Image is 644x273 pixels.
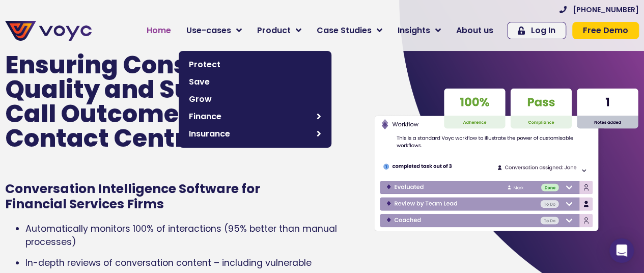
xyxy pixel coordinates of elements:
p: Ensuring Consistent Quality and Successful Call Outcomes in your Contact Centre. [5,53,313,151]
span: Save [189,76,321,88]
span: Use-cases [186,24,231,37]
a: Product [249,20,309,41]
a: Save [184,73,326,91]
img: Voyc interface graphic [374,85,639,234]
span: Home [147,24,171,37]
span: Log In [531,26,555,35]
a: Home [139,20,179,41]
a: [PHONE_NUMBER] [559,6,639,13]
a: Finance [184,108,326,125]
span: Job title [131,83,165,94]
a: Case Studies [309,20,390,41]
a: Protect [184,56,326,73]
span: Product [257,24,291,37]
h1: Conversation Intelligence Software for Financial Services Firms [5,181,292,212]
span: Insurance [189,128,312,140]
a: About us [449,20,501,41]
span: [PHONE_NUMBER] [573,6,639,13]
a: Log In [507,22,566,39]
span: Case Studies [317,24,372,37]
a: Use-cases [179,20,249,41]
img: voyc-full-logo [5,21,92,41]
span: Free Demo [583,26,628,35]
a: Grow [184,91,326,108]
a: Insurance [184,125,326,143]
span: Grow [189,93,321,105]
span: Protect [189,59,321,71]
div: Open Intercom Messenger [609,238,634,263]
span: Insights [398,24,430,37]
span: Finance [189,111,312,123]
span: About us [456,24,493,37]
span: Automatically monitors 100% of interactions (95% better than manual processes) [25,223,337,248]
a: Insights [390,20,449,41]
span: Phone [131,41,156,52]
a: Free Demo [572,22,639,39]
